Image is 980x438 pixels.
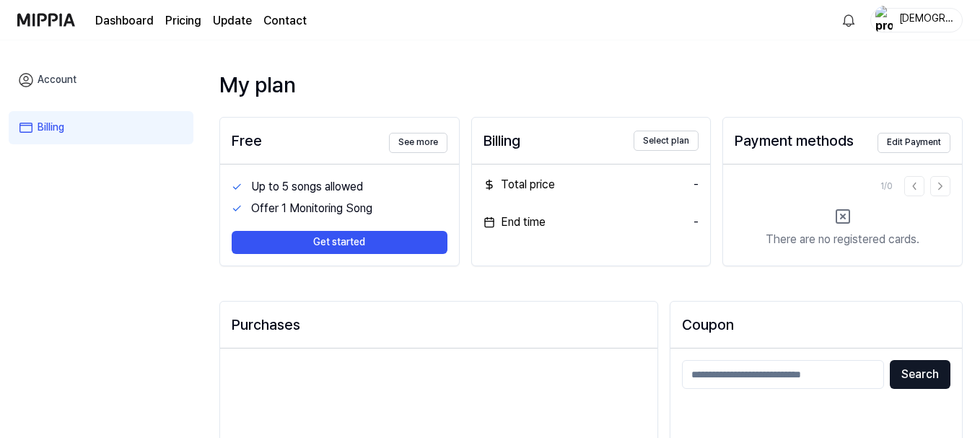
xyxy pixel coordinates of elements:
img: profile [875,6,893,35]
div: End time [484,214,546,231]
a: Get started [232,219,447,254]
div: [DEMOGRAPHIC_DATA] [897,12,953,27]
div: Billing [484,129,520,152]
a: Billing [9,111,193,144]
h2: Coupon [682,313,950,336]
button: profile[DEMOGRAPHIC_DATA] [870,8,963,32]
div: Offer 1 Monitoring Song [251,200,447,217]
div: Payment methods [735,129,854,152]
div: Up to 5 songs allowed [251,178,447,196]
a: Update [213,12,252,30]
div: - [694,214,699,231]
a: Pricing [165,12,201,30]
button: See more [389,133,447,153]
a: Contact [263,12,307,30]
div: There are no registered cards. [766,231,919,248]
div: My plan [219,69,963,100]
div: Free [232,129,262,152]
a: Edit Payment [878,128,950,152]
div: Total price [484,176,555,193]
a: Account [9,63,193,97]
button: Select plan [634,131,699,151]
a: See more [389,128,447,152]
div: - [694,176,699,193]
div: Purchases [232,313,646,336]
img: 알림 [840,12,857,29]
div: 1 / 0 [880,180,893,193]
button: Edit Payment [878,133,950,153]
a: Dashboard [95,12,154,30]
button: Search [890,360,950,389]
button: Get started [232,231,447,254]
